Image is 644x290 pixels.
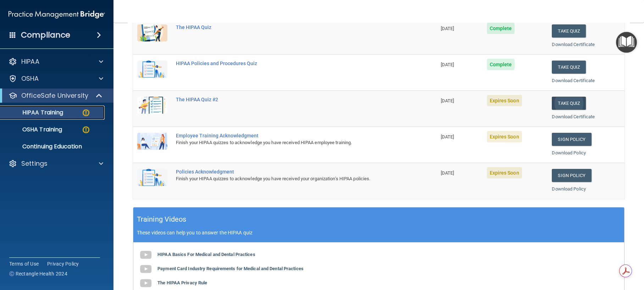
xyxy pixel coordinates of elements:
div: Finish your HIPAA quizzes to acknowledge you have received your organization’s HIPAA policies. [176,175,401,183]
span: Complete [487,59,515,70]
h5: Training Videos [137,213,187,226]
div: Employee Training Acknowledgment [176,133,401,138]
p: OfficeSafe University [21,91,88,100]
span: [DATE] [441,170,454,176]
div: Policies Acknowledgment [176,169,401,175]
span: Expires Soon [487,167,522,178]
button: Take Quiz [552,24,586,38]
a: Terms of Use [9,260,39,267]
span: [DATE] [441,134,454,140]
a: OfficeSafe University [9,91,103,100]
div: HIPAA Policies and Procedures Quiz [176,61,401,66]
p: OSHA Training [5,126,62,133]
img: warning-circle.0cc9ac19.png [82,108,90,117]
span: [DATE] [441,62,454,67]
button: Take Quiz [552,97,586,110]
a: Settings [9,159,103,168]
p: Continuing Education [5,143,101,150]
b: Payment Card Industry Requirements for Medical and Dental Practices [157,266,304,271]
a: Download Policy [552,186,586,192]
p: HIPAA Training [5,109,63,116]
img: gray_youtube_icon.38fcd6cc.png [139,262,153,276]
b: HIPAA Basics For Medical and Dental Practices [157,252,255,257]
span: [DATE] [441,98,454,103]
span: Expires Soon [487,131,522,142]
a: HIPAA [9,57,103,66]
a: Privacy Policy [47,260,79,267]
span: Expires Soon [487,95,522,106]
div: Finish your HIPAA quizzes to acknowledge you have received HIPAA employee training. [176,138,401,147]
a: Download Certificate [552,114,595,119]
p: HIPAA [21,57,39,66]
img: warning-circle.0cc9ac19.png [82,125,90,134]
img: gray_youtube_icon.38fcd6cc.png [139,248,153,262]
span: Complete [487,23,515,34]
h4: Compliance [21,30,70,40]
a: Sign Policy [552,169,591,182]
a: Sign Policy [552,133,591,146]
a: OSHA [9,74,103,83]
a: Download Certificate [552,42,595,47]
a: Download Policy [552,150,586,155]
a: Download Certificate [552,78,595,83]
b: The HIPAA Privacy Rule [157,280,207,285]
img: PMB logo [9,7,105,22]
p: These videos can help you to answer the HIPAA quiz [137,230,621,235]
span: Ⓒ Rectangle Health 2024 [9,270,67,277]
p: Settings [21,159,48,168]
div: The HIPAA Quiz #2 [176,97,401,102]
button: Open Resource Center [616,32,637,53]
button: Take Quiz [552,61,586,74]
div: The HIPAA Quiz [176,24,401,30]
span: [DATE] [441,26,454,31]
p: OSHA [21,74,39,83]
